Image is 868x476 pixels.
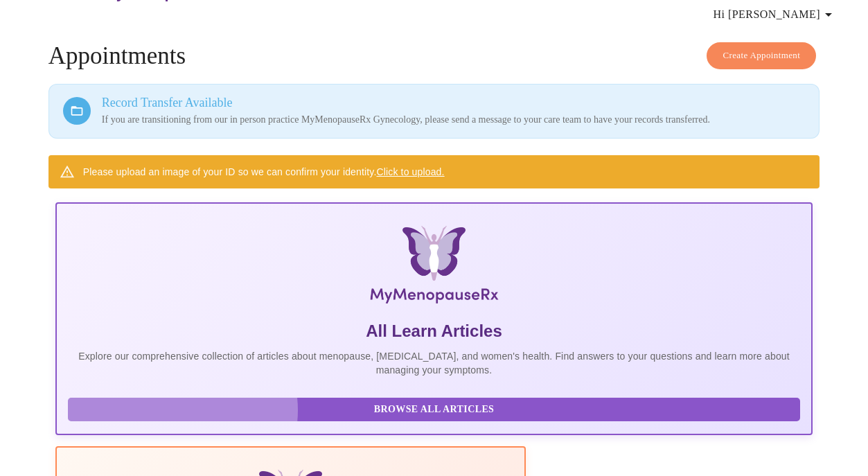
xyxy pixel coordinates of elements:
[181,226,687,309] img: MyMenopauseRx Logo
[723,48,800,64] span: Create Appointment
[82,401,786,418] span: Browse All Articles
[48,42,820,70] h4: Appointments
[83,159,445,184] div: Please upload an image of your ID so we can confirm your identity.
[68,349,800,377] p: Explore our comprehensive collection of articles about menopause, [MEDICAL_DATA], and women's hea...
[102,96,805,110] h3: Record Transfer Available
[376,166,444,177] a: Click to upload.
[68,403,804,414] a: Browse All Articles
[68,320,800,342] h5: All Learn Articles
[707,42,816,69] button: Create Appointment
[708,1,842,28] button: Hi [PERSON_NAME]
[68,398,800,422] button: Browse All Articles
[102,113,805,127] p: If you are transitioning from our in person practice MyMenopauseRx Gynecology, please send a mess...
[714,5,837,24] span: Hi [PERSON_NAME]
